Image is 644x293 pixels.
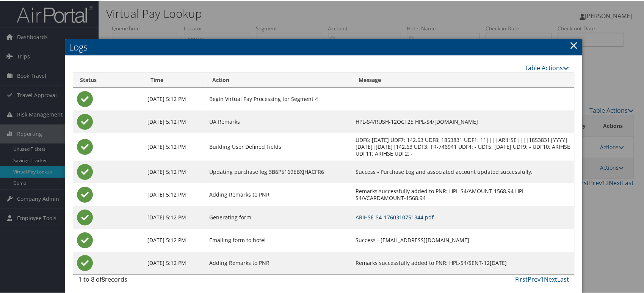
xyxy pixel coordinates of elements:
[205,183,352,205] td: Adding Remarks to PNR
[144,132,205,160] td: [DATE] 5:12 PM
[102,274,105,283] span: 8
[540,274,544,283] a: 1
[205,110,352,132] td: UA Remarks
[569,37,578,52] a: Close
[352,228,574,251] td: Success - [EMAIL_ADDRESS][DOMAIN_NAME]
[352,72,574,87] th: Message: activate to sort column ascending
[352,183,574,205] td: Remarks successfully added to PNR: HPL-S4/AMOUNT-1568.94 HPL-S4/VCARDAMOUNT-1568.94
[515,274,527,283] a: First
[205,228,352,251] td: Emailing form to hotel
[205,205,352,228] td: Generating form
[557,274,569,283] a: Last
[205,87,352,110] td: Begin Virtual Pay Processing for Segment 4
[544,274,557,283] a: Next
[205,160,352,183] td: Updating purchase log 3B6P5169EBXJHACFR6
[144,110,205,132] td: [DATE] 5:12 PM
[78,274,193,287] div: 1 to 8 of records
[73,72,144,87] th: Status: activate to sort column ascending
[144,205,205,228] td: [DATE] 5:12 PM
[356,213,434,220] a: ARIHSE-S4_1760310751344.pdf
[144,228,205,251] td: [DATE] 5:12 PM
[65,38,582,55] h2: Logs
[524,63,569,71] a: Table Actions
[352,132,574,160] td: UDF6: [DATE] UDF7: 142.63 UDF8: 1853831 UDF1: 11||||ARIHSE||||1853831|YYYY|[DATE]|[DATE]|142.63 U...
[352,160,574,183] td: Success - Purchase Log and associated account updated successfully.
[144,160,205,183] td: [DATE] 5:12 PM
[352,110,574,132] td: HPL-S4/RUSH-12OCT25 HPL-S4/[DOMAIN_NAME]
[144,72,205,87] th: Time: activate to sort column ascending
[205,251,352,274] td: Adding Remarks to PNR
[352,251,574,274] td: Remarks successfully added to PNR: HPL-S4/SENT-12[DATE]
[527,274,540,283] a: Prev
[144,251,205,274] td: [DATE] 5:12 PM
[144,87,205,110] td: [DATE] 5:12 PM
[144,183,205,205] td: [DATE] 5:12 PM
[205,72,352,87] th: Action: activate to sort column ascending
[205,132,352,160] td: Building User Defined Fields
